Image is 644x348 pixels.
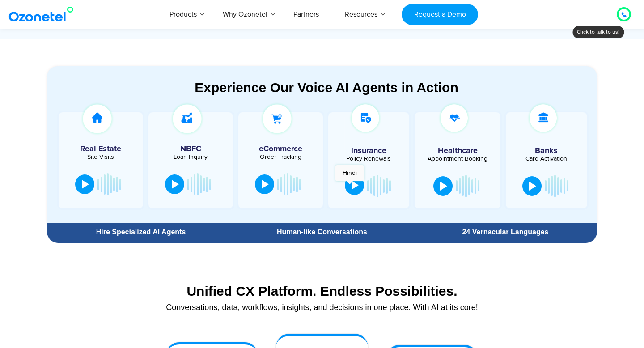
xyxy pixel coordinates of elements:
div: Policy Renewals [333,156,405,162]
h5: Banks [510,147,583,155]
div: Loan Inquiry [153,154,229,160]
h5: Healthcare [421,147,494,155]
a: Request a Demo [402,4,478,25]
div: Hire Specialized AI Agents [51,229,230,236]
h5: Insurance [333,147,405,155]
div: Site Visits [63,154,139,160]
h5: Real Estate [63,145,139,153]
div: 24 Vernacular Languages [418,229,593,236]
div: Appointment Booking [421,156,494,162]
div: Conversations, data, workflows, insights, and decisions in one place. With AI at its core! [51,303,593,311]
div: Experience Our Voice AI Agents in Action [56,80,597,95]
div: Order Tracking [243,154,318,160]
h5: eCommerce [243,145,318,153]
div: Unified CX Platform. Endless Possibilities. [51,283,593,299]
h5: NBFC [153,145,229,153]
div: Human-like Conversations [235,229,409,236]
div: Card Activation [510,156,583,162]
